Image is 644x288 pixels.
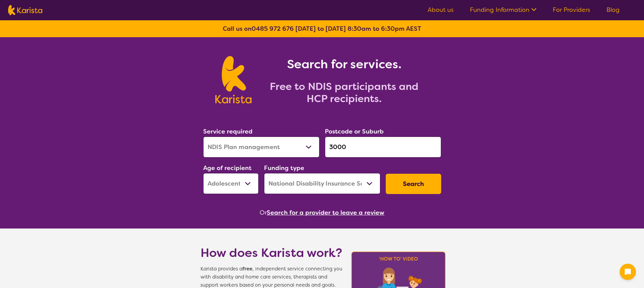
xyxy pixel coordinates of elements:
[242,266,253,272] b: free
[215,56,252,103] img: Karista logo
[428,6,454,14] a: About us
[260,80,429,105] h2: Free to NDIS participants and HCP recipients.
[264,164,304,172] label: Funding type
[203,164,252,172] label: Age of recipient
[8,5,42,15] img: Karista logo
[325,127,384,136] label: Postcode or Suburb
[386,174,441,194] button: Search
[260,208,267,218] span: Or
[267,208,384,218] button: Search for a provider to leave a review
[606,6,620,14] a: Blog
[223,25,421,33] b: Call us on [DATE] to [DATE] 8:30am to 6:30pm AEST
[252,25,294,33] a: 0485 972 676
[470,6,536,14] a: Funding Information
[260,56,429,72] h1: Search for services.
[203,127,253,136] label: Service required
[553,6,590,14] a: For Providers
[200,245,342,261] h1: How does Karista work?
[325,137,441,158] input: Type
